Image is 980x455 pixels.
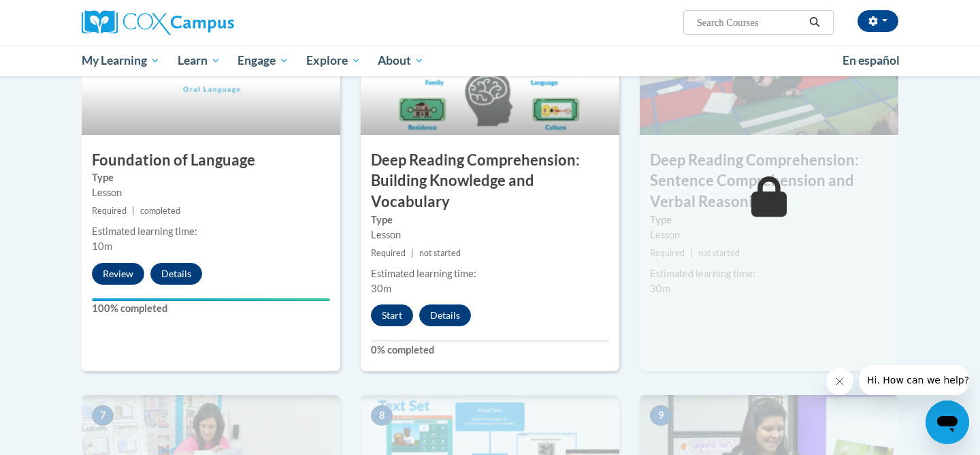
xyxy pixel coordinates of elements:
[411,248,414,258] span: |
[690,248,693,258] span: |
[371,283,391,294] span: 30m
[92,263,144,285] button: Review
[92,298,330,301] div: Your progress
[82,10,234,35] img: Cox Campus
[150,263,202,285] button: Details
[826,368,853,395] iframe: Close message
[92,301,330,316] label: 100% completed
[297,45,370,76] a: Explore
[650,283,670,294] span: 30m
[92,185,330,200] div: Lesson
[378,52,424,69] span: About
[92,206,127,216] span: Required
[419,248,461,258] span: not started
[804,14,825,31] button: Search
[371,405,393,426] span: 8
[696,14,804,31] input: Search Courses
[92,240,112,252] span: 10m
[132,206,135,216] span: |
[140,206,180,216] span: completed
[859,365,969,395] iframe: Message from company
[370,45,434,76] a: About
[92,224,330,239] div: Estimated learning time:
[73,45,169,76] a: My Learning
[650,213,888,227] label: Type
[371,266,609,281] div: Estimated learning time:
[92,170,330,185] label: Type
[82,52,160,69] span: My Learning
[843,53,900,67] span: En español
[698,248,740,258] span: not started
[371,213,609,227] label: Type
[306,52,361,69] span: Explore
[92,405,114,426] span: 7
[834,46,909,75] a: En español
[61,45,919,76] div: Main menu
[371,304,413,326] button: Start
[640,150,898,213] h3: Deep Reading Comprehension: Sentence Comprehension and Verbal Reasoning
[82,10,340,35] a: Cox Campus
[361,150,619,213] h3: Deep Reading Comprehension: Building Knowledge and Vocabulary
[178,52,220,69] span: Learn
[926,401,969,444] iframe: Button to launch messaging window
[650,405,672,426] span: 9
[650,266,888,281] div: Estimated learning time:
[857,10,898,32] button: Account Settings
[419,304,471,326] button: Details
[238,52,289,69] span: Engage
[371,248,406,258] span: Required
[169,45,229,76] a: Learn
[371,343,609,358] label: 0% completed
[650,248,685,258] span: Required
[650,227,888,242] div: Lesson
[82,150,340,171] h3: Foundation of Language
[229,45,297,76] a: Engage
[371,227,609,242] div: Lesson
